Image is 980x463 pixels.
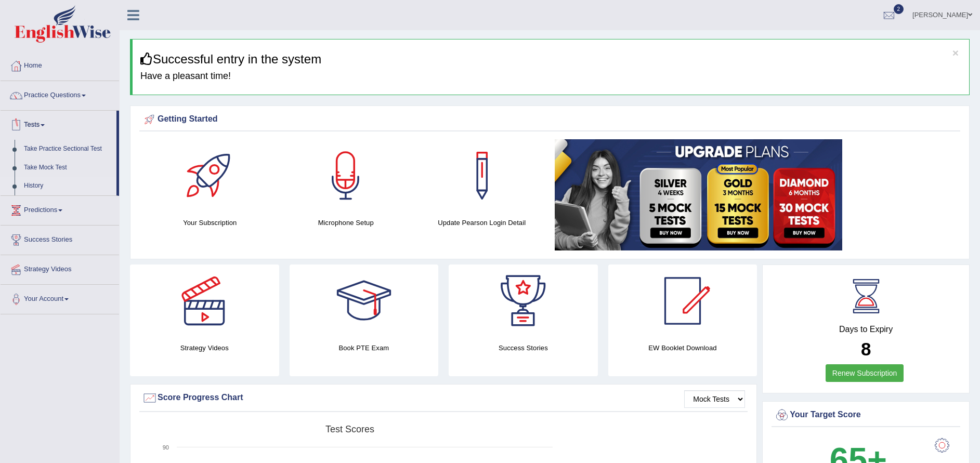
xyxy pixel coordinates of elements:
[130,342,279,353] h4: Strategy Videos
[555,139,842,250] img: small5.jpg
[142,112,958,127] div: Getting Started
[774,325,958,334] h4: Days to Expiry
[1,255,119,281] a: Strategy Videos
[449,342,598,353] h4: Success Stories
[142,390,745,406] div: Score Progress Chart
[1,111,116,137] a: Tests
[774,407,958,423] div: Your Target Score
[283,217,408,228] h4: Microphone Setup
[163,444,169,451] text: 90
[1,196,119,222] a: Predictions
[140,52,961,66] h3: Successful entry in the system
[861,339,871,359] b: 8
[952,47,959,58] button: ×
[826,364,904,382] a: Renew Subscription
[325,424,374,434] tspan: Test scores
[19,158,116,177] a: Take Mock Test
[1,226,119,252] a: Success Stories
[147,217,272,228] h4: Your Subscription
[894,4,904,14] span: 2
[1,81,119,107] a: Practice Questions
[608,342,757,353] h4: EW Booklet Download
[290,342,439,353] h4: Book PTE Exam
[19,140,116,158] a: Take Practice Sectional Test
[19,177,116,195] a: History
[1,51,119,77] a: Home
[419,217,544,228] h4: Update Pearson Login Detail
[140,71,961,82] h4: Have a pleasant time!
[1,285,119,311] a: Your Account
